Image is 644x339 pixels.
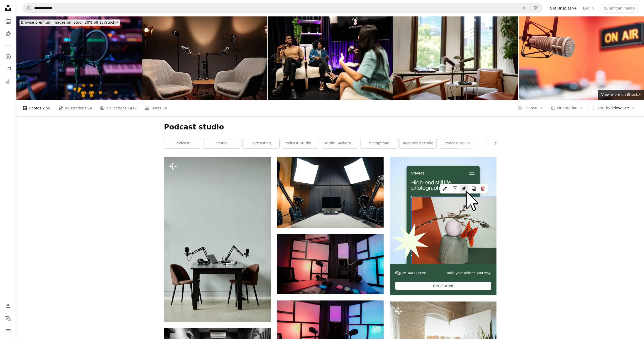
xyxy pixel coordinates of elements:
[478,138,515,148] a: podcast mic
[23,3,543,13] form: Find visuals sitewide
[601,92,641,97] span: View more on iStock ↗
[580,4,597,12] a: Log in
[557,106,577,110] span: Orientation
[524,106,537,110] span: License
[395,282,491,290] div: Get started
[203,138,240,148] a: studio
[519,3,530,13] button: Clear
[3,29,13,39] a: Illustrations
[282,138,319,148] a: podcast studio background
[58,100,92,116] a: Illustrations 94
[164,157,271,322] img: Vertical background image of podcast recording studio with two chairs, copy space
[3,64,13,74] a: Collections
[16,16,142,100] img: Microphone in a professional recording or radio studio
[3,76,13,87] a: Download History
[277,262,384,267] a: a desk with a lamp and a window
[16,16,123,29] a: Browse premium images on iStock|20% off at iStock↗
[439,138,476,148] a: podcast room
[128,105,136,111] span: 141k
[597,106,629,111] span: Relevance
[519,16,644,100] img: Professional microphone and on air sign
[400,138,436,148] a: recording studio
[19,20,120,26] div: 20% off at iStock ↗
[395,271,426,275] img: file-1606177908946-d1eed1cbe4f5image
[3,16,13,27] a: Photos
[321,138,358,148] a: studio background
[598,90,644,100] a: View more on iStock↗
[164,138,201,148] a: podcast
[588,104,638,112] button: Sort byRelevance
[87,105,92,111] span: 94
[277,234,384,294] img: a desk with a lamp and a window
[3,301,13,311] a: Log in / Sign up
[164,237,271,241] a: Vertical background image of podcast recording studio with two chairs, copy space
[243,138,279,148] a: podcasting
[277,190,384,195] a: a desk with a laptop and microphones
[100,100,136,116] a: Collections 141k
[163,105,167,111] span: 10
[3,326,13,336] button: Menu
[3,313,13,324] button: Language
[390,157,496,295] a: Build your website your way.Get started
[491,138,496,148] button: scroll list to the right
[393,16,519,100] img: Podcast studio with no people
[447,271,491,275] span: Build your website your way.
[530,3,542,13] button: Visual search
[21,20,84,24] span: Browse premium images on iStock |
[145,100,167,116] a: Users 10
[3,52,13,62] a: Explore
[601,4,638,12] button: Submit an image
[268,16,393,100] img: People talking during a podcast at studio
[360,138,397,148] a: microphone
[515,104,546,112] button: License
[597,106,610,110] span: Sort by
[547,4,580,12] a: Get Unsplash+
[277,328,384,333] a: a table with a lamp and a chair in a room with windows
[142,16,267,100] img: Creative Storytelling Unfolds in a Cozy Podcast Studio With Warm Lighting
[23,3,32,13] button: Search Unsplash
[390,157,496,264] img: file-1723602894256-972c108553a7image
[164,123,496,132] h1: Podcast studio
[548,104,586,112] button: Orientation
[277,157,384,228] img: a desk with a laptop and microphones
